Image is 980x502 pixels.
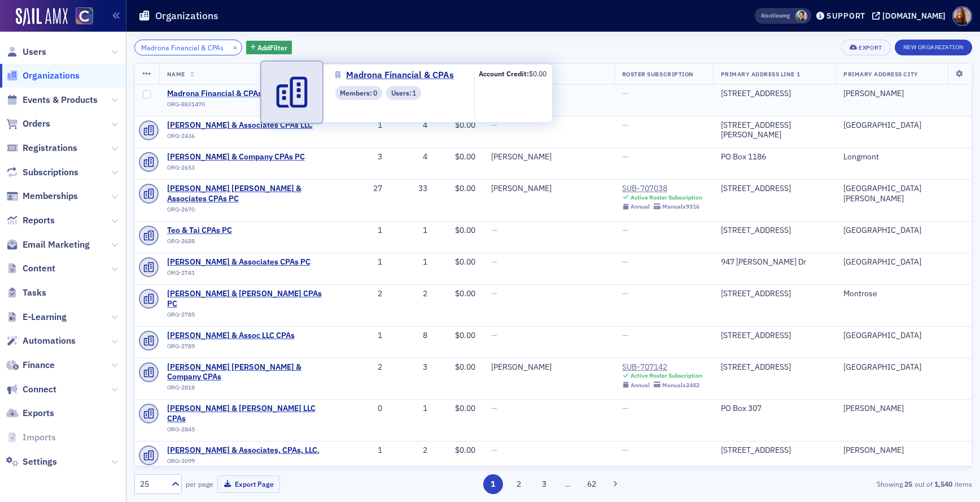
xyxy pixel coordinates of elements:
[167,184,327,204] span: Soukup Bush & Associates CPAs PC
[398,445,427,456] div: 2
[23,190,78,202] span: Memberships
[167,311,327,322] div: ORG-2785
[167,269,310,280] div: ORG-2741
[6,383,56,396] a: Connect
[859,45,882,51] div: Export
[721,70,800,78] span: Primary Address Line 1
[217,475,280,493] button: Export Page
[843,70,918,78] span: Primary Address City
[721,404,828,414] div: PO Box 307
[398,257,427,267] div: 1
[23,142,77,154] span: Registrations
[6,262,55,275] a: Content
[843,445,964,456] div: [PERSON_NAME]
[491,445,497,455] span: —
[479,69,529,78] b: Account Credit:
[491,184,552,194] div: [PERSON_NAME]
[167,343,295,354] div: ORG-2789
[631,372,702,379] div: Active Roster Subscription
[721,362,828,373] div: [STREET_ADDRESS]
[342,152,382,162] div: 3
[167,120,313,131] span: Baldwin & Associates CPAs LLC
[761,12,790,20] span: Viewing
[167,404,327,423] a: [PERSON_NAME] & [PERSON_NAME] LLC CPAs
[167,164,305,175] div: ORG-2653
[843,120,964,131] div: [GEOGRAPHIC_DATA]
[903,479,915,489] strong: 25
[843,89,964,99] div: [PERSON_NAME]
[455,120,475,130] span: $0.00
[491,362,552,373] a: [PERSON_NAME]
[721,445,828,456] div: [STREET_ADDRESS]
[230,42,240,52] button: ×
[662,382,699,389] div: Manual x2482
[23,456,57,468] span: Settings
[491,152,552,162] a: [PERSON_NAME]
[398,362,427,373] div: 3
[843,152,964,162] div: Longmont
[882,11,946,21] div: [DOMAIN_NAME]
[933,479,955,489] strong: 1,540
[529,69,546,78] span: $0.00
[340,88,373,98] span: Members :
[342,331,382,341] div: 1
[68,7,93,27] a: View Homepage
[843,362,964,373] div: [GEOGRAPHIC_DATA]
[167,226,270,236] a: Teo & Tai CPAs PC
[455,225,475,235] span: $0.00
[843,289,964,299] div: Montrose
[167,120,313,131] a: [PERSON_NAME] & Associates CPAs LLC
[23,262,55,275] span: Content
[622,152,628,162] span: —
[6,70,80,82] a: Organizations
[167,257,310,267] a: [PERSON_NAME] & Associates CPAs PC
[167,89,270,99] span: Madrona Financial & CPAs
[622,257,628,267] span: —
[826,11,865,21] div: Support
[167,101,270,112] div: ORG-8831470
[622,362,702,373] a: SUB-707142
[455,152,475,162] span: $0.00
[721,257,828,267] div: 947 [PERSON_NAME] Dr
[167,445,320,456] span: Dinkel & Associates, CPAs, LLC.
[167,384,327,395] div: ORG-2818
[16,8,68,26] a: SailAMX
[622,88,628,98] span: —
[167,457,320,469] div: ORG-3099
[167,289,327,309] span: Campbell & Watson CPAs PC
[6,239,90,251] a: Email Marketing
[721,331,828,341] div: [STREET_ADDRESS]
[342,257,382,267] div: 1
[386,86,421,100] div: Users: 1
[662,203,699,210] div: Manual x9316
[491,403,497,413] span: —
[455,257,475,267] span: $0.00
[134,40,242,55] input: Search…
[622,70,694,78] span: Roster Subscription
[491,257,497,267] span: —
[335,86,382,100] div: Members: 0
[335,68,462,82] a: Madrona Financial & CPAs
[23,94,98,106] span: Events & Products
[895,40,972,55] button: New Organization
[398,404,427,414] div: 1
[346,68,454,82] span: Madrona Financial & CPAs
[186,479,213,489] label: per page
[622,184,702,194] div: SUB-707038
[6,214,55,227] a: Reports
[167,206,327,217] div: ORG-2670
[391,88,413,98] span: Users :
[398,289,427,299] div: 2
[342,445,382,456] div: 1
[582,474,602,494] button: 62
[167,289,327,309] a: [PERSON_NAME] & [PERSON_NAME] CPAs PC
[342,120,382,131] div: 1
[491,120,497,130] span: —
[167,70,185,78] span: Name
[246,41,292,55] button: AddFilter
[23,70,80,82] span: Organizations
[23,239,90,251] span: Email Marketing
